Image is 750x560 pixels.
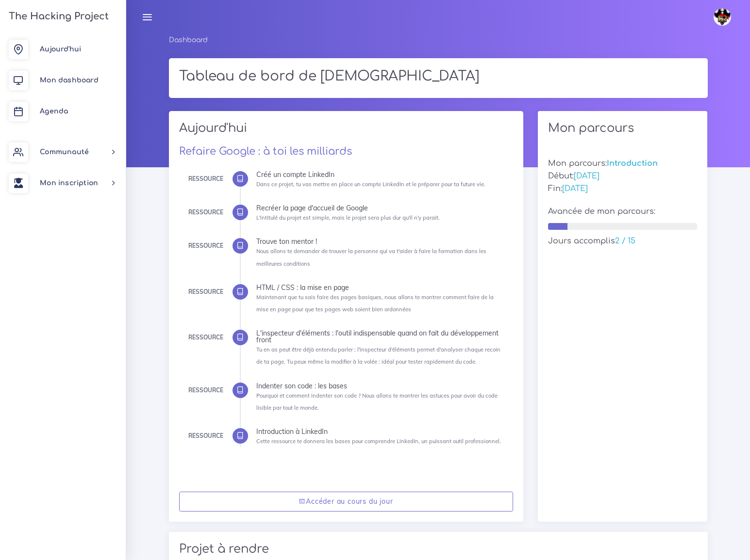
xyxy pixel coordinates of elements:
[188,240,223,251] div: Ressource
[256,438,501,445] small: Cette ressource te donnera les bases pour comprendre LinkedIn, un puissant outil professionnel.
[615,237,635,245] span: 2 / 15
[188,385,223,396] div: Ressource
[607,159,658,168] span: Introduction
[188,431,223,441] div: Ressource
[188,207,223,218] div: Ressource
[188,174,223,184] div: Ressource
[6,11,109,22] h3: The Hacking Project
[256,238,506,245] div: Trouve ton mentor !
[574,172,600,180] span: [DATE]
[188,332,223,343] div: Ressource
[40,77,99,84] span: Mon dashboard
[256,205,506,211] div: Recréer la page d'accueil de Google
[179,121,513,142] h2: Aujourd'hui
[256,294,494,313] small: Maintenant que tu sais faire des pages basiques, nous allons te montrer comment faire de la mise ...
[179,145,352,157] a: Refaire Google : à toi les milliards
[40,148,89,156] span: Communauté
[548,184,698,193] h5: Fin:
[256,284,506,291] div: HTML / CSS : la mise en page
[169,36,208,44] a: Dashboard
[256,428,506,435] div: Introduction à LinkedIn
[256,248,486,267] small: Nous allons te demander de trouver la personne qui va t'aider à faire la formation dans les meill...
[256,181,485,188] small: Dans ce projet, tu vas mettre en place un compte LinkedIn et le préparer pour ta future vie.
[548,159,698,168] h5: Mon parcours:
[40,179,98,187] span: Mon inscription
[256,171,506,178] div: Créé un compte LinkedIn
[40,46,81,53] span: Aujourd'hui
[179,68,698,85] h1: Tableau de bord de [DEMOGRAPHIC_DATA]
[714,8,731,26] img: avatar
[256,346,500,365] small: Tu en as peut être déjà entendu parler : l'inspecteur d'éléments permet d'analyser chaque recoin ...
[40,108,68,115] span: Agenda
[548,172,698,181] h5: Début:
[562,184,588,193] span: [DATE]
[548,237,698,246] h5: Jours accomplis
[179,542,698,556] h2: Projet à rendre
[256,214,440,221] small: L'intitulé du projet est simple, mais le projet sera plus dur qu'il n'y parait.
[256,383,506,389] div: Indenter son code : les bases
[179,492,513,512] a: Accéder au cours du jour
[548,121,698,135] h2: Mon parcours
[188,287,223,297] div: Ressource
[256,330,506,343] div: L'inspecteur d'éléments : l'outil indispensable quand on fait du développement front
[256,392,498,411] small: Pourquoi et comment indenter son code ? Nous allons te montrer les astuces pour avoir du code lis...
[548,207,698,216] h5: Avancée de mon parcours:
